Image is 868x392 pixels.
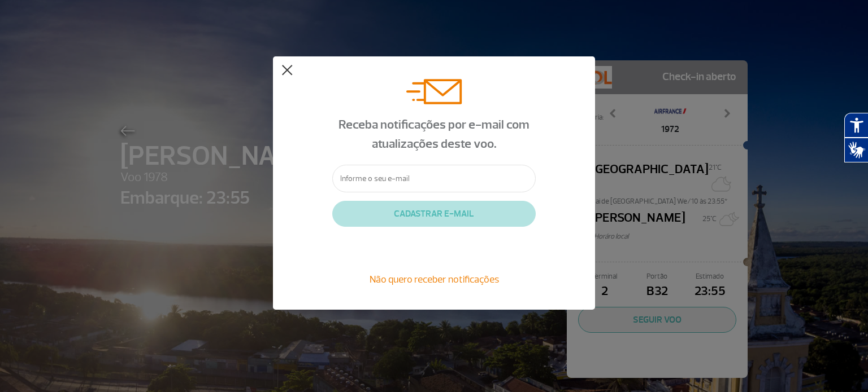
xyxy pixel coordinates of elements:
div: Plugin de acessibilidade da Hand Talk. [844,113,868,162]
span: Não quero receber notificações [370,273,499,285]
button: Abrir recursos assistivos. [844,113,868,138]
button: CADASTRAR E-MAIL [332,201,536,227]
span: Receba notificações por e-mail com atualizações deste voo. [338,117,530,152]
button: Abrir tradutor de língua de sinais. [844,138,868,162]
input: Informe o seu e-mail [332,165,536,192]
